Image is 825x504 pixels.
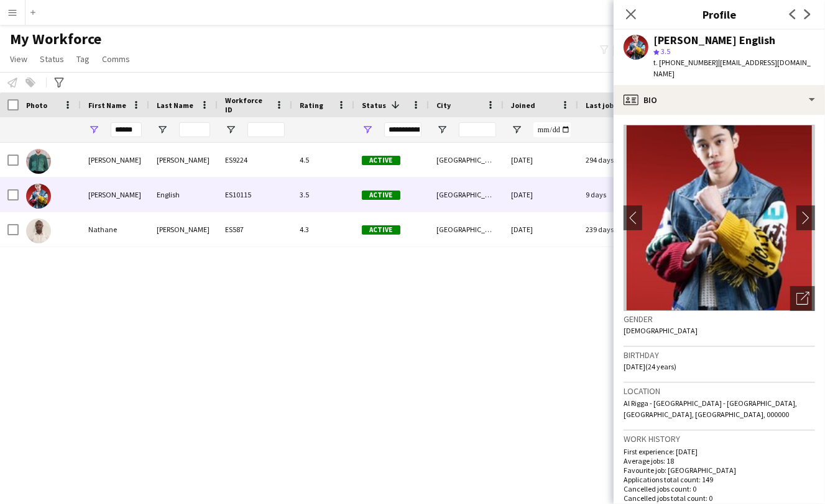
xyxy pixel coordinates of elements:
div: [GEOGRAPHIC_DATA] [429,143,504,177]
p: Cancelled jobs count: 0 [624,484,815,493]
p: Favourite job: [GEOGRAPHIC_DATA] [624,466,815,475]
span: 3.5 [661,47,670,56]
button: Open Filter Menu [225,124,236,135]
div: [GEOGRAPHIC_DATA] [429,178,504,212]
input: Workforce ID Filter Input [247,122,285,137]
span: [DEMOGRAPHIC_DATA] [624,326,698,335]
input: Last Name Filter Input [179,122,210,137]
img: Crew avatar or photo [624,125,815,311]
div: English [149,178,218,212]
span: Last Name [157,101,193,110]
button: Open Filter Menu [362,124,373,135]
app-action-btn: Advanced filters [52,75,67,90]
span: Al Rigga - [GEOGRAPHIC_DATA] - [GEOGRAPHIC_DATA], [GEOGRAPHIC_DATA], [GEOGRAPHIC_DATA], 000000 [624,398,797,419]
h3: Gender [624,313,815,325]
div: 4.3 [292,212,354,246]
img: Nathan piolo English [26,184,51,209]
div: ES10115 [218,178,292,212]
div: 9 days [578,178,653,212]
div: Nathane [81,212,149,246]
div: 4.5 [292,143,354,177]
div: [DATE] [504,212,578,246]
img: Jonathan Lheureux [26,149,51,174]
h3: Birthday [624,349,815,361]
div: [PERSON_NAME] [81,178,149,212]
span: My Workforce [10,30,101,48]
span: Joined [511,101,535,110]
div: Bio [614,85,825,115]
span: Rating [300,101,323,110]
button: Open Filter Menu [157,124,168,135]
button: Open Filter Menu [88,124,99,135]
span: [DATE] (24 years) [624,362,676,371]
div: ES9224 [218,143,292,177]
div: ES587 [218,212,292,246]
a: Comms [97,51,135,67]
p: Average jobs: 18 [624,456,815,466]
div: [PERSON_NAME] [149,143,218,177]
button: Open Filter Menu [436,124,448,135]
input: City Filter Input [459,122,496,137]
img: Nathane Kanyesigye [26,218,51,243]
span: Last job [586,101,614,110]
div: [PERSON_NAME] English [653,35,775,46]
span: City [436,101,451,110]
span: Photo [26,101,47,110]
h3: Profile [614,6,825,22]
input: Joined Filter Input [533,122,571,137]
span: Active [362,225,400,235]
span: | [EMAIL_ADDRESS][DOMAIN_NAME] [653,58,811,78]
p: Cancelled jobs total count: 0 [624,493,815,503]
div: 294 days [578,143,653,177]
div: [PERSON_NAME] [149,212,218,246]
a: Status [35,51,69,67]
span: Workforce ID [225,96,270,114]
a: View [5,51,32,67]
div: 239 days [578,212,653,246]
div: 3.5 [292,178,354,212]
h3: Work history [624,433,815,444]
span: Comms [102,53,130,65]
h3: Location [624,385,815,397]
p: Applications total count: 149 [624,475,815,484]
input: First Name Filter Input [111,122,142,137]
div: [PERSON_NAME] [81,143,149,177]
div: [DATE] [504,143,578,177]
span: Active [362,156,400,165]
span: View [10,53,27,65]
div: [DATE] [504,178,578,212]
div: Open photos pop-in [790,286,815,311]
span: Status [40,53,64,65]
div: [GEOGRAPHIC_DATA] [429,212,504,246]
a: Tag [71,51,94,67]
span: Active [362,191,400,200]
span: t. [PHONE_NUMBER] [653,58,718,67]
button: Open Filter Menu [511,124,522,135]
p: First experience: [DATE] [624,447,815,456]
span: Status [362,101,386,110]
span: Tag [76,53,90,65]
span: First Name [88,101,126,110]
